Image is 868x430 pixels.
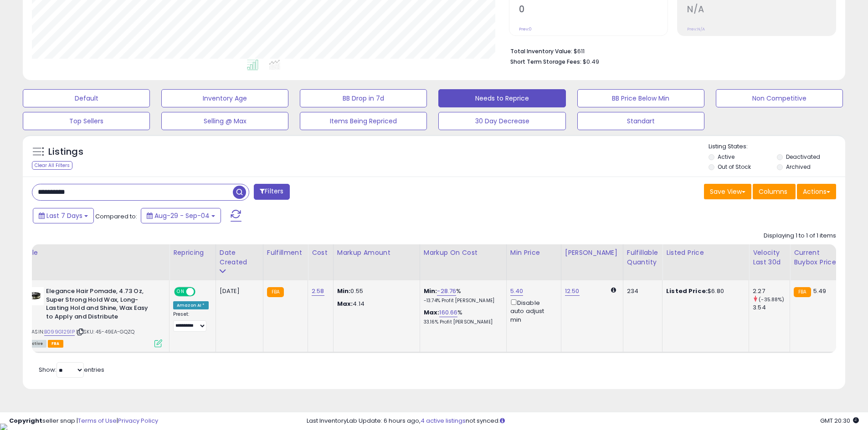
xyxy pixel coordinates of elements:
button: Selling @ Max [161,112,288,130]
b: Max: [424,308,440,317]
b: Elegance Hair Pomade, 4.73 Oz, Super Strong Hold Wax, Long-Lasting Hold and Shine, Wax Easy to Ap... [46,287,157,323]
span: ON [175,288,186,296]
button: Top Sellers [23,112,150,130]
label: Archived [786,163,811,171]
div: Amazon AI * [173,301,209,309]
div: 3.54 [753,304,790,312]
div: seller snap | | [9,417,158,425]
div: $6.80 [666,287,742,295]
span: Compared to: [95,212,137,221]
button: Last 7 Days [33,208,94,223]
h2: 0 [519,4,668,16]
li: $611 [510,45,829,56]
img: 31OeZIUu1+S._SL40_.jpg [26,287,44,305]
div: Repricing [173,248,212,258]
button: Inventory Age [161,89,288,107]
div: Preset: [173,311,209,332]
button: Aug-29 - Sep-04 [141,208,221,223]
p: 4.14 [337,300,413,308]
div: % [424,309,499,325]
small: Prev: 0 [519,26,532,32]
button: BB Price Below Min [577,89,704,107]
span: 5.49 [813,287,827,295]
button: Needs to Reprice [438,89,565,107]
label: Deactivated [786,153,820,161]
b: Short Term Storage Fees: [510,58,581,66]
div: Disable auto adjust min [510,298,554,324]
p: -13.74% Profit [PERSON_NAME] [424,298,499,304]
small: FBA [267,287,284,297]
div: Cost [312,248,329,258]
small: FBA [794,287,811,297]
button: 30 Day Decrease [438,112,565,130]
div: Markup Amount [337,248,416,258]
label: Active [718,153,734,161]
b: Min: [424,287,437,295]
a: B099G1291P [44,328,75,336]
button: Filters [254,184,289,200]
span: All listings currently available for purchase on Amazon [26,340,46,348]
button: Items Being Repriced [300,112,427,130]
div: Fulfillment [267,248,304,258]
span: Aug-29 - Sep-04 [154,211,210,220]
p: 0.55 [337,287,413,295]
a: -28.76 [437,287,456,296]
strong: Max: [337,299,353,308]
div: Clear All Filters [32,161,72,170]
strong: Min: [337,287,351,295]
div: Title [23,248,165,258]
h5: Listings [48,146,83,158]
button: Non Competitive [716,89,843,107]
span: $0.49 [583,57,599,66]
a: Terms of Use [78,416,117,425]
b: Total Inventory Value: [510,47,572,55]
button: Save View [704,184,751,199]
div: 2.27 [753,287,790,295]
b: Listed Price: [666,287,708,295]
h2: N/A [687,4,836,16]
button: Columns [753,184,796,199]
button: Actions [797,184,836,199]
a: 4 active listings [421,416,466,425]
div: % [424,287,499,304]
div: Date Created [220,248,259,267]
div: Min Price [510,248,557,258]
i: Calculated using Dynamic Max Price. [611,287,616,293]
div: [PERSON_NAME] [565,248,619,258]
span: 2025-09-12 20:30 GMT [820,416,859,425]
a: Privacy Policy [118,416,158,425]
span: Last 7 Days [46,211,82,220]
a: 5.40 [510,287,524,296]
div: [DATE] [220,287,256,295]
div: Current Buybox Price [794,248,841,267]
small: (-35.88%) [759,296,784,303]
span: Columns [759,187,787,196]
div: Velocity Last 30d [753,248,786,267]
th: The percentage added to the cost of goods (COGS) that forms the calculator for Min & Max prices. [420,244,506,280]
span: FBA [48,340,63,348]
div: Fulfillable Quantity [627,248,658,267]
span: Show: entries [39,365,104,374]
button: Default [23,89,150,107]
div: Markup on Cost [424,248,503,258]
span: OFF [194,288,209,296]
a: 160.66 [439,308,457,317]
button: Standart [577,112,704,130]
p: Listing States: [709,142,845,151]
div: Listed Price [666,248,745,258]
span: | SKU: 45-49EA-GQZQ [76,328,134,335]
button: BB Drop in 7d [300,89,427,107]
div: Last InventoryLab Update: 6 hours ago, not synced. [307,417,859,425]
div: Displaying 1 to 1 of 1 items [764,232,836,240]
a: 2.58 [312,287,324,296]
label: Out of Stock [718,163,751,171]
div: 234 [627,287,655,295]
p: 33.16% Profit [PERSON_NAME] [424,319,499,325]
strong: Copyright [9,416,42,425]
small: Prev: N/A [687,26,705,32]
a: 12.50 [565,287,580,296]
